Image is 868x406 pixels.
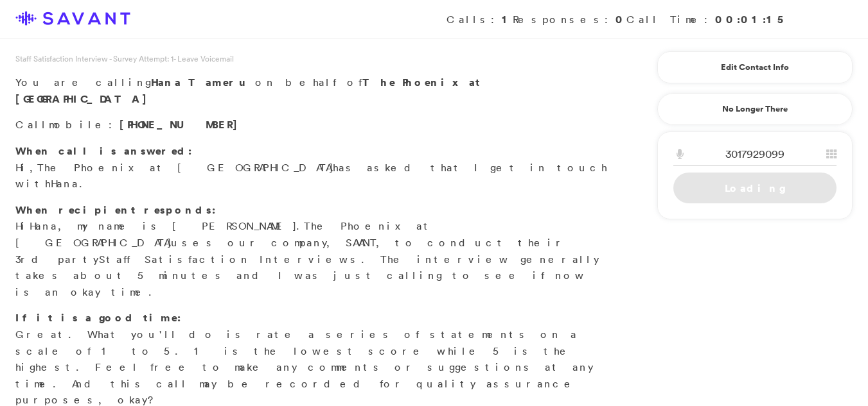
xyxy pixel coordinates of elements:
span: Staff Satisfaction Interview - Survey Attempt: 1 - Leave Voicemail [15,53,234,64]
p: Hi, has asked that I get in touch with . [15,143,608,192]
span: The Phoenix at [GEOGRAPHIC_DATA] [15,219,434,249]
strong: When recipient responds: [15,203,216,217]
span: Hana [151,75,181,89]
span: Hana [51,177,79,190]
strong: 1 [502,12,513,26]
a: Loading [673,173,837,203]
p: Hi , my name is [PERSON_NAME]. uses our company, SAVANT, to conduct their 3rd party s. The interv... [15,202,608,301]
span: [PHONE_NUMBER] [120,117,244,131]
strong: 00:01:15 [715,12,788,26]
span: Staff Satisfaction Interview [99,253,350,266]
p: Call : [15,117,608,133]
a: No Longer There [657,93,853,125]
strong: If it is a good time: [15,310,181,325]
strong: 0 [616,12,626,26]
a: Edit Contact Info [673,57,837,78]
span: Tameru [188,75,248,89]
span: The Phoenix at [GEOGRAPHIC_DATA] [37,161,333,174]
p: You are calling on behalf of [15,74,608,107]
span: Hana [30,219,58,232]
strong: When call is answered: [15,144,192,158]
span: mobile [49,118,109,131]
strong: The Phoenix at [GEOGRAPHIC_DATA] [15,75,481,106]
